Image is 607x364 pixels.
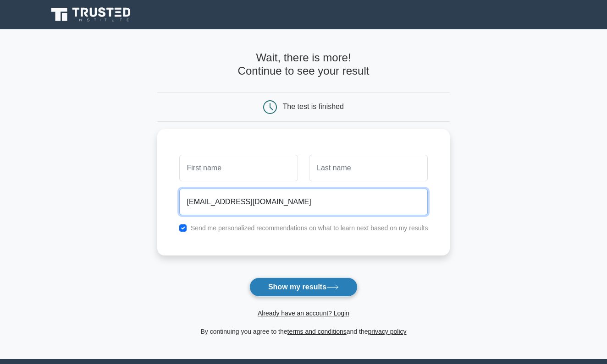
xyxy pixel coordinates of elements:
input: Last name [309,155,428,181]
label: Send me personalized recommendations on what to learn next based on my results [191,224,428,232]
button: Show my results [249,277,358,297]
a: terms and conditions [287,328,347,335]
input: Email [179,189,428,215]
div: The test is finished [283,103,344,110]
a: Already have an account? Login [258,310,349,317]
input: First name [179,155,298,181]
div: By continuing you agree to the and the [152,326,456,337]
h4: Wait, there is more! Continue to see your result [157,51,450,78]
a: privacy policy [368,328,407,335]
